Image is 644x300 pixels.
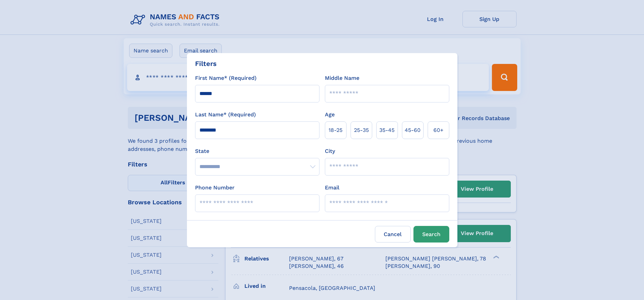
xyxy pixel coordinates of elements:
[375,226,411,243] label: Cancel
[325,74,359,82] label: Middle Name
[405,126,421,134] span: 45‑60
[354,126,369,134] span: 25‑35
[433,126,444,134] span: 60+
[413,226,449,243] button: Search
[195,111,256,119] label: Last Name* (Required)
[329,126,342,134] span: 18‑25
[195,74,257,82] label: First Name* (Required)
[325,184,339,192] label: Email
[195,147,319,155] label: State
[195,184,235,192] label: Phone Number
[325,147,335,155] label: City
[379,126,395,134] span: 35‑45
[195,59,217,69] div: Filters
[325,111,335,119] label: Age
